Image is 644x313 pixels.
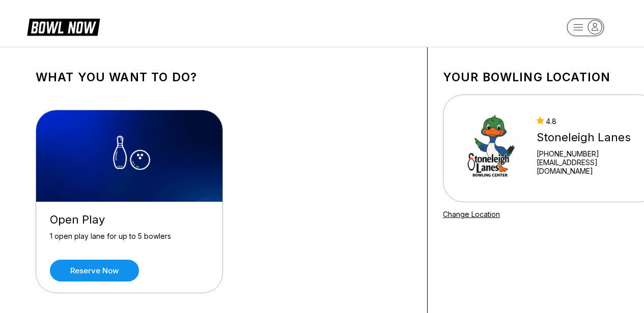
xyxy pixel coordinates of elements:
[50,213,209,227] div: Open Play
[457,110,527,186] img: Stoneleigh Lanes
[36,70,412,84] h1: What you want to do?
[50,232,209,249] div: 1 open play lane for up to 5 bowlers
[50,260,139,281] a: Reserve now
[443,210,500,218] a: Change Location
[36,110,223,202] img: Open Play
